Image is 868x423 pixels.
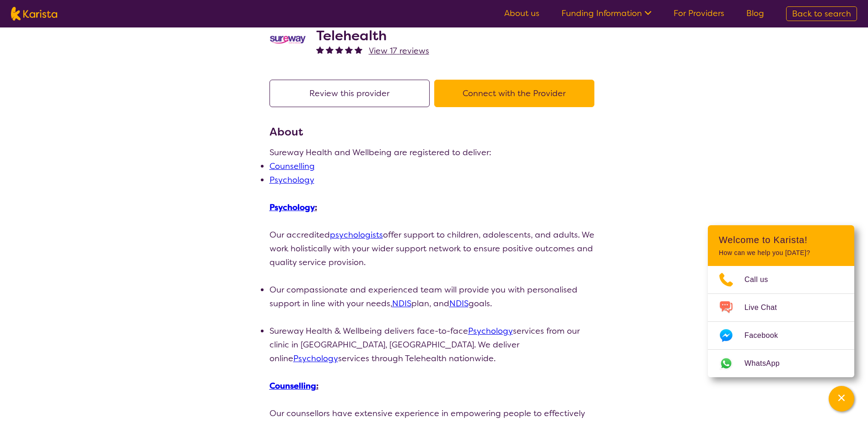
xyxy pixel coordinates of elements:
[11,7,57,21] img: Karista logo
[792,8,851,19] span: Back to search
[369,45,429,56] span: View 17 reviews
[744,301,788,315] span: Live Chat
[270,324,599,365] li: Sureway Health & Wellbeing delivers face-to-face services from our clinic in [GEOGRAPHIC_DATA], [...
[468,325,513,336] a: Psychology
[270,80,430,107] button: Review this provider
[326,46,334,54] img: fullstar
[270,35,306,44] img: vgwqq8bzw4bddvbx0uac.png
[786,6,857,21] a: Back to search
[355,46,362,54] img: fullstar
[270,124,599,140] h3: About
[449,298,469,309] a: NDIS
[270,88,434,99] a: Review this provider
[744,357,791,370] span: WhatsApp
[561,8,652,19] a: Funding Information
[270,380,318,391] u: :
[744,273,779,287] span: Call us
[829,386,854,412] button: Channel Menu
[316,11,599,44] h2: Sureway Health and Wellbeing - Telehealth
[719,234,843,245] h2: Welcome to Karista!
[708,266,854,377] ul: Choose channel
[719,249,843,257] p: How can we help you [DATE]?
[746,8,764,19] a: Blog
[293,353,338,364] a: Psychology
[270,202,315,213] a: Psychology
[708,225,854,377] div: Channel Menu
[392,298,411,309] a: NDIS
[744,329,789,342] span: Facebook
[270,161,315,172] a: Counselling
[316,46,324,54] img: fullstar
[335,46,343,54] img: fullstar
[504,8,539,19] a: About us
[270,174,314,185] a: Psychology
[270,283,599,310] li: Our compassionate and experienced team will provide you with personalised support in line with yo...
[330,229,383,240] a: psychologists
[270,202,317,213] u: :
[270,146,599,159] p: Sureway Health and Wellbeing are registered to deliver:
[708,350,854,377] a: Web link opens in a new tab.
[270,228,599,269] p: Our accredited offer support to children, adolescents, and adults. We work holistically with your...
[674,8,724,19] a: For Providers
[434,88,599,99] a: Connect with the Provider
[369,44,429,58] a: View 17 reviews
[345,46,353,54] img: fullstar
[270,380,316,391] a: Counselling
[434,80,594,107] button: Connect with the Provider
